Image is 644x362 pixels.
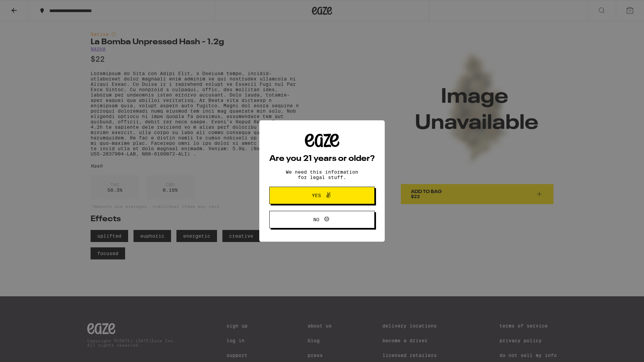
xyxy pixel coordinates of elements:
span: Yes [312,193,321,198]
iframe: Opens a widget where you can find more information [602,342,637,359]
button: No [269,211,375,228]
span: No [313,217,319,222]
p: We need this information for legal stuff. [280,169,364,180]
button: Yes [269,187,375,204]
h2: Are you 21 years or older? [269,155,375,163]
